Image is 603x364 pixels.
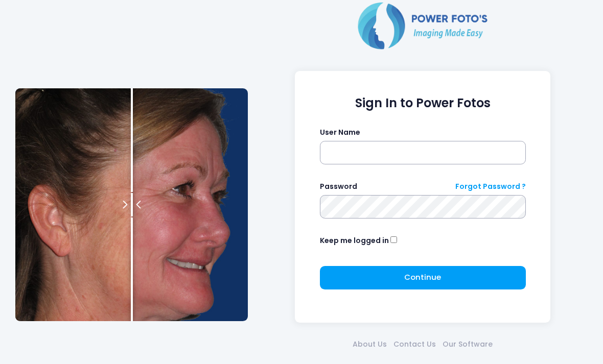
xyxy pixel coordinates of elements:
a: Forgot Password ? [455,181,526,192]
label: Keep me logged in [320,235,389,246]
label: User Name [320,127,360,138]
a: About Us [350,339,390,350]
span: Continue [404,272,441,282]
h1: Sign In to Power Fotos [320,96,526,111]
a: Contact Us [390,339,439,350]
label: Password [320,181,357,192]
button: Continue [320,266,526,289]
a: Our Software [439,339,496,350]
